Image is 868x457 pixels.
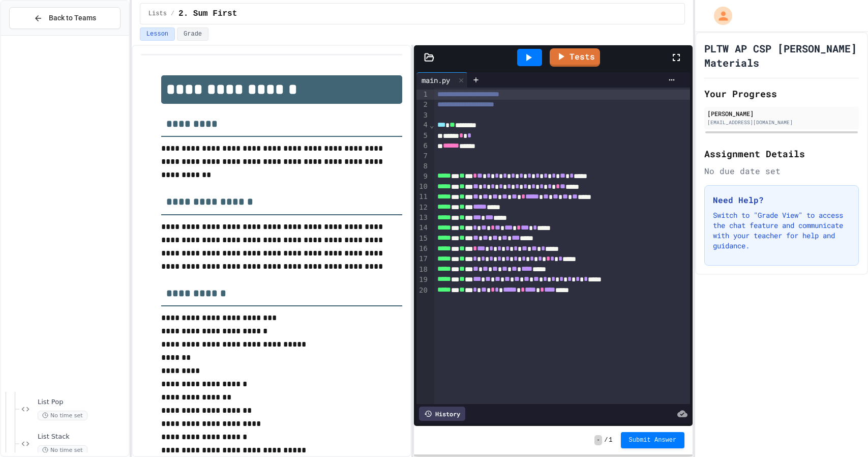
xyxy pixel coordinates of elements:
[416,213,429,223] div: 13
[177,27,208,41] button: Grade
[550,48,600,67] a: Tests
[707,119,856,126] div: [EMAIL_ADDRESS][DOMAIN_NAME]
[38,433,127,441] span: List Stack
[140,27,175,41] button: Lesson
[713,210,850,251] p: Switch to "Grade View" to access the chat feature and communicate with your teacher for help and ...
[416,234,429,244] div: 15
[621,432,685,448] button: Submit Answer
[416,192,429,202] div: 11
[416,100,429,110] div: 2
[416,72,468,88] div: main.py
[713,194,850,206] h3: Need Help?
[704,87,859,101] h2: Your Progress
[416,151,429,161] div: 7
[148,10,167,18] span: Lists
[416,120,429,130] div: 4
[416,244,429,254] div: 16
[416,131,429,141] div: 5
[49,13,96,23] span: Back to Teams
[419,407,465,421] div: History
[416,254,429,264] div: 17
[416,90,429,100] div: 1
[604,436,608,444] span: /
[416,285,429,296] div: 20
[38,411,87,420] span: No time set
[594,435,602,445] span: -
[704,147,859,161] h2: Assignment Details
[416,223,429,233] div: 14
[784,372,858,415] iframe: chat widget
[416,141,429,151] div: 6
[178,8,237,20] span: 2. Sum First
[704,165,859,177] div: No due date set
[704,41,859,70] h1: PLTW AP CSP [PERSON_NAME] Materials
[38,445,87,455] span: No time set
[429,121,434,129] span: Fold line
[629,436,677,444] span: Submit Answer
[38,398,127,407] span: List Pop
[416,182,429,192] div: 10
[416,161,429,172] div: 8
[707,109,856,118] div: [PERSON_NAME]
[416,265,429,275] div: 18
[416,172,429,182] div: 9
[703,4,735,27] div: My Account
[416,275,429,285] div: 19
[609,436,612,444] span: 1
[416,110,429,121] div: 3
[9,7,121,29] button: Back to Teams
[416,75,455,85] div: main.py
[416,203,429,213] div: 12
[171,10,174,18] span: /
[825,416,858,447] iframe: chat widget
